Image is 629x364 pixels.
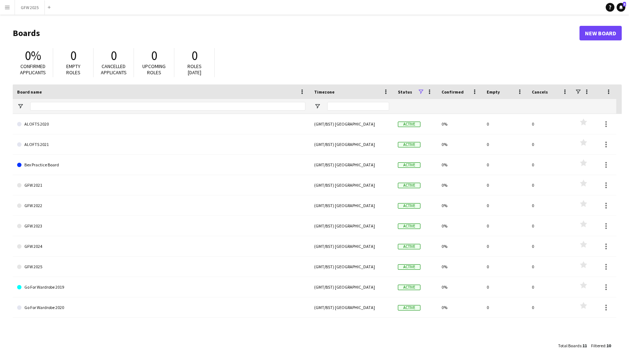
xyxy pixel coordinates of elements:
span: Active [398,264,420,270]
div: 0% [437,257,482,277]
div: 0 [527,175,573,195]
span: Total Boards [558,343,581,348]
div: 0 [482,257,527,277]
span: Active [398,142,420,147]
span: Roles [DATE] [187,63,202,76]
span: Upcoming roles [142,63,166,76]
div: 0 [482,155,527,175]
h1: Boards [13,28,579,39]
span: Active [398,203,420,209]
div: (GMT/BST) [GEOGRAPHIC_DATA] [310,257,393,277]
div: 0% [437,134,482,154]
div: : [591,339,611,353]
span: Status [398,89,412,95]
a: Bex Practice Board [17,155,305,175]
span: 5 [623,2,626,7]
div: 0 [482,216,527,236]
a: GFW 2024 [17,236,305,257]
span: 11 [582,343,587,348]
span: Cancels [532,89,548,95]
a: 5 [617,3,625,12]
span: Cancelled applicants [101,63,127,76]
a: GFW 2022 [17,195,305,216]
span: Active [398,223,420,229]
div: 0 [527,195,573,215]
div: 0% [437,297,482,317]
span: 0 [191,48,198,64]
input: Board name Filter Input [30,102,305,111]
a: ALOFTS 2020 [17,114,305,134]
div: 0% [437,114,482,134]
div: 0 [527,297,573,317]
div: (GMT/BST) [GEOGRAPHIC_DATA] [310,236,393,256]
div: : [558,339,587,353]
div: (GMT/BST) [GEOGRAPHIC_DATA] [310,114,393,134]
span: Active [398,305,420,310]
div: (GMT/BST) [GEOGRAPHIC_DATA] [310,277,393,297]
a: GFW 2023 [17,216,305,236]
div: 0 [482,134,527,154]
div: 0 [527,155,573,175]
span: Filtered [591,343,605,348]
div: 0% [437,195,482,215]
a: Go For Wardrobe 2020 [17,297,305,318]
span: 0 [151,48,157,64]
span: Active [398,285,420,290]
div: 0% [437,277,482,297]
div: 0 [527,277,573,297]
div: (GMT/BST) [GEOGRAPHIC_DATA] [310,175,393,195]
input: Timezone Filter Input [327,102,389,111]
span: Confirmed applicants [20,63,46,76]
div: 0 [482,195,527,215]
span: Confirmed [442,89,464,95]
div: 0 [482,175,527,195]
div: 0 [482,114,527,134]
div: 0% [437,236,482,256]
span: Empty [487,89,500,95]
div: 0 [527,134,573,154]
span: Empty roles [66,63,80,76]
div: (GMT/BST) [GEOGRAPHIC_DATA] [310,195,393,215]
div: (GMT/BST) [GEOGRAPHIC_DATA] [310,216,393,236]
span: 10 [606,343,611,348]
div: (GMT/BST) [GEOGRAPHIC_DATA] [310,155,393,175]
button: Open Filter Menu [17,103,24,110]
div: 0 [527,114,573,134]
a: GFW 2025 [17,257,305,277]
div: 0 [482,277,527,297]
div: 0 [527,236,573,256]
button: Open Filter Menu [314,103,321,110]
a: Go For Wardrobe 2019 [17,277,305,297]
div: 0 [527,257,573,277]
a: New Board [579,26,622,40]
span: Board name [17,89,42,95]
div: 0% [437,216,482,236]
span: 0 [111,48,117,64]
span: Active [398,244,420,249]
span: 0% [25,48,41,64]
button: GFW 2025 [15,0,45,15]
span: Active [398,162,420,168]
div: (GMT/BST) [GEOGRAPHIC_DATA] [310,297,393,317]
div: 0% [437,175,482,195]
span: 0 [70,48,76,64]
a: GFW 2021 [17,175,305,195]
div: 0 [482,236,527,256]
span: Timezone [314,89,335,95]
div: (GMT/BST) [GEOGRAPHIC_DATA] [310,134,393,154]
div: 0 [482,297,527,317]
span: Active [398,183,420,188]
div: 0% [437,155,482,175]
span: Active [398,122,420,127]
div: 0 [527,216,573,236]
a: ALOFTS 2021 [17,134,305,155]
